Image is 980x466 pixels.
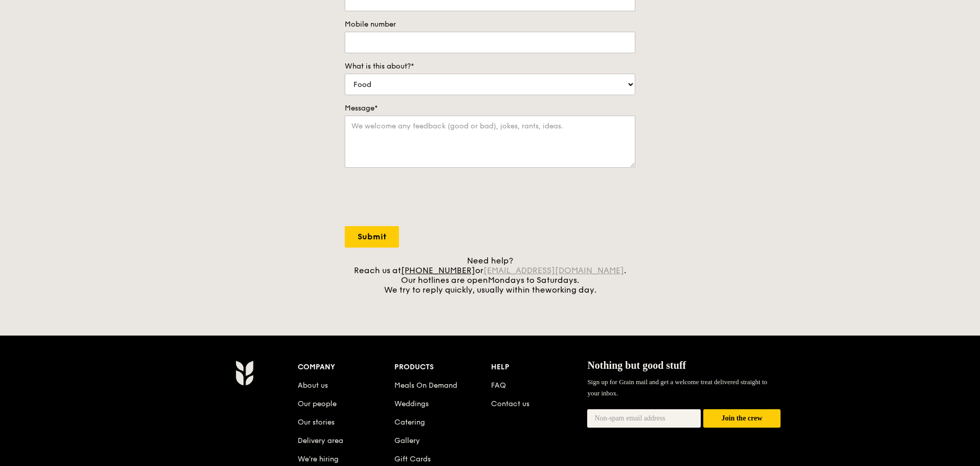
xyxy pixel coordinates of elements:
[545,285,596,295] span: working day.
[401,265,475,275] a: [PHONE_NUMBER]
[394,381,457,390] a: Meals On Demand
[298,436,343,445] a: Delivery area
[587,360,686,371] span: Nothing but good stuff
[345,226,399,248] input: Submit
[298,455,339,463] a: We’re hiring
[345,103,635,114] label: Message*
[703,409,781,428] button: Join the crew
[345,61,635,72] label: What is this about?*
[298,418,335,427] a: Our stories
[394,418,425,427] a: Catering
[488,275,579,285] span: Mondays to Saturdays.
[587,378,767,397] span: Sign up for Grain mail and get a welcome treat delivered straight to your inbox.
[345,19,635,30] label: Mobile number
[345,256,635,295] div: Need help? Reach us at or . Our hotlines are open We try to reply quickly, usually within the
[491,400,529,408] a: Contact us
[483,265,624,275] a: [EMAIL_ADDRESS][DOMAIN_NAME]
[298,400,337,408] a: Our people
[394,360,491,374] div: Products
[394,436,420,445] a: Gallery
[491,360,588,374] div: Help
[235,360,253,386] img: Grain
[394,400,429,408] a: Weddings
[298,360,394,374] div: Company
[345,178,500,218] iframe: reCAPTCHA
[298,381,328,390] a: About us
[491,381,506,390] a: FAQ
[394,455,431,463] a: Gift Cards
[587,409,701,428] input: Non-spam email address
